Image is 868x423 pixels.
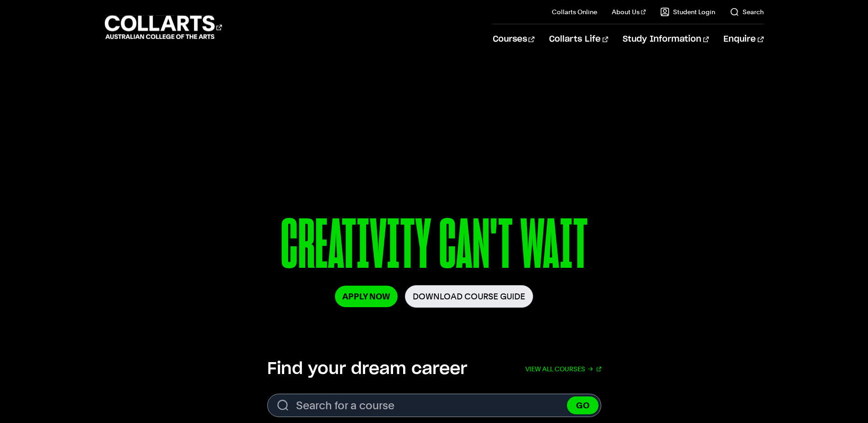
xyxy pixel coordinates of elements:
input: Search for a course [267,394,601,417]
a: Courses [493,24,534,54]
button: GO [567,396,598,414]
a: Collarts Life [549,24,608,54]
a: About Us [612,7,646,16]
a: Download Course Guide [405,285,533,308]
a: View all courses [525,359,601,379]
h2: Find your dream career [267,359,467,379]
a: Collarts Online [552,7,597,16]
form: Search [267,394,601,417]
a: Apply Now [335,286,398,307]
div: Go to homepage [105,14,222,40]
a: Student Login [660,7,715,16]
a: Study Information [623,24,709,54]
p: CREATIVITY CAN'T WAIT [178,210,690,285]
a: Enquire [723,24,763,54]
a: Search [730,7,764,16]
